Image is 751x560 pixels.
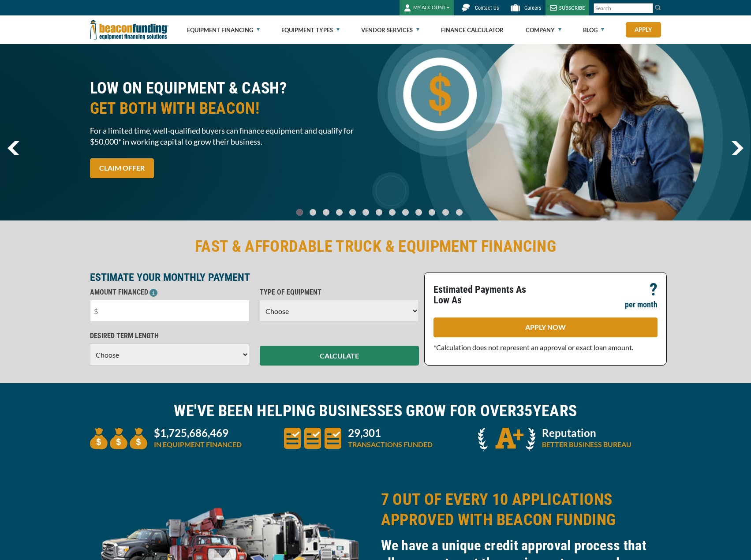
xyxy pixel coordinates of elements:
[516,402,533,420] span: 35
[440,209,451,216] a: Go To Slide 11
[90,236,661,257] h2: FAST & AFFORDABLE TRUCK & EQUIPMENT FINANCING
[294,209,305,216] a: Go To Slide 0
[583,16,604,44] a: Blog
[347,209,358,216] a: Go To Slide 4
[260,287,419,298] p: TYPE OF EQUIPMENT
[90,125,370,147] span: For a limited time, well-qualified buyers can finance equipment and qualify for $50,000* in worki...
[360,209,371,216] a: Go To Slide 5
[625,299,658,310] p: per month
[154,428,242,438] p: $1,725,686,469
[650,284,658,295] p: ?
[731,141,744,155] a: next
[348,439,433,450] p: TRANSACTIONS FUNDED
[281,16,340,44] a: Equipment Types
[441,16,504,44] a: Finance Calculator
[526,16,561,44] a: Company
[90,287,249,298] p: AMOUNT FINANCED
[387,209,397,216] a: Go To Slide 7
[90,158,154,178] a: CLAIM OFFER
[334,209,344,216] a: Go To Slide 3
[594,3,653,13] input: Search
[542,428,631,438] p: Reputation
[90,546,370,554] a: equipment collage
[433,343,633,351] span: *Calculation does not represent an approval or exact loan amount.
[154,439,242,450] p: IN EQUIPMENT FINANCED
[524,5,541,11] span: Careers
[90,78,370,119] h2: LOW ON EQUIPMENT & CASH?
[413,209,424,216] a: Go To Slide 9
[284,428,341,449] img: three document icons to convery large amount of transactions funded
[654,4,661,11] img: Search
[307,209,318,216] a: Go To Slide 1
[90,428,147,449] img: three money bags to convey large amount of equipment financed
[731,141,744,155] img: Right Navigator
[321,209,331,216] a: Go To Slide 2
[90,98,370,119] span: GET BOTH WITH BEACON!
[644,5,651,12] a: Clear search text
[433,284,540,306] p: Estimated Payments As Low As
[542,439,631,450] p: BETTER BUSINESS BUREAU
[454,209,465,216] a: Go To Slide 12
[426,209,437,216] a: Go To Slide 10
[7,141,19,155] img: Left Navigator
[433,317,658,337] a: APPLY NOW
[90,272,419,283] p: ESTIMATE YOUR MONTHLY PAYMENT
[90,15,168,44] img: Beacon Funding Corporation logo
[381,489,661,530] h2: 7 OUT OF EVERY 10 APPLICATIONS APPROVED WITH BEACON FUNDING
[7,141,19,155] a: previous
[187,16,260,44] a: Equipment Financing
[374,209,384,216] a: Go To Slide 6
[90,331,249,341] p: DESIRED TERM LENGTH
[260,346,419,366] button: CALCULATE
[478,428,535,452] img: A + icon
[626,22,661,37] a: Apply
[475,5,499,11] span: Contact Us
[90,401,661,421] h2: WE'VE BEEN HELPING BUSINESSES GROW FOR OVER YEARS
[400,209,411,216] a: Go To Slide 8
[348,428,433,438] p: 29,301
[90,300,249,322] input: $
[361,16,419,44] a: Vendor Services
